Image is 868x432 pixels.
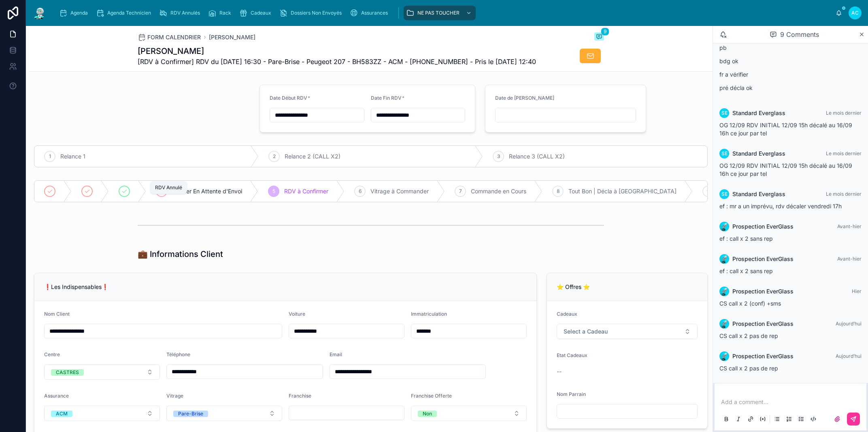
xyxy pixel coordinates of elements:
span: ef : call x 2 sans rep [719,235,773,242]
p: pb [719,43,862,52]
span: Email [330,351,342,357]
span: RDV Annulé [155,184,182,190]
span: SE [721,191,728,197]
span: Etat Cadeaux [557,352,587,358]
span: Prospection EverGlass [732,255,794,263]
a: FORM CALENDRIER [138,33,201,41]
span: Vitrage [166,393,183,399]
span: 5 [272,188,275,195]
span: NE PAS TOUCHER [417,10,460,16]
a: Dossiers Non Envoyés [277,6,347,20]
img: App logo [32,6,47,19]
span: Relance 3 (CALL X2) [509,152,565,160]
a: NE PAS TOUCHER [404,6,476,20]
span: Hier [852,288,862,294]
span: 9 [707,188,710,195]
button: Select Button [411,406,527,421]
span: AC [851,10,859,16]
span: Date de [PERSON_NAME] [495,95,554,101]
span: Téléphone [166,351,190,357]
span: Vitrage à Commander [370,187,429,195]
span: SE [721,110,728,116]
span: Cadeaux [251,10,271,16]
a: Agenda Technicien [94,6,157,20]
span: Agenda [70,10,88,16]
span: RDV Annulés [170,10,200,16]
span: Standard Everglass [732,150,785,158]
a: Agenda [57,6,94,20]
span: Prospection EverGlass [732,287,794,295]
p: bdg ok [719,57,862,65]
span: Franchise Offerte [411,393,452,399]
a: Cadeaux [237,6,277,20]
span: Assurance [44,393,69,399]
span: Nom Parrain [557,391,586,397]
a: [PERSON_NAME] [209,33,255,41]
span: Relance 1 [60,152,85,160]
span: Aujourd’hui [836,321,862,327]
span: Agenda Technicien [107,10,151,16]
span: Le mois dernier [826,191,862,197]
span: 7 [459,188,462,195]
span: CS call x 2 pas de rep [719,332,778,339]
span: ef : call x 2 sans rep [719,267,773,274]
button: Select Button [44,406,160,421]
p: fr a vérifier [719,70,862,79]
span: Le mois dernier [826,150,862,156]
div: Pare-Brise [178,411,203,417]
div: Non [423,411,432,417]
span: Cadeaux [557,311,577,317]
span: Aujourd’hui [836,353,862,359]
span: Prospection EverGlass [732,222,794,231]
span: [RDV à Confirmer] RDV du [DATE] 16:30 - Pare-Brise - Peugeot 207 - BH583ZZ - ACM - [PHONE_NUMBER]... [138,57,536,66]
span: Date Début RDV [270,95,307,101]
span: Avant-hier [837,256,862,262]
span: CS call x 2 (conf) +sms [719,300,781,307]
div: scrollable content [53,4,836,22]
div: ACM [56,411,68,417]
span: Avant-hier [837,223,862,229]
span: 1 [49,153,51,160]
span: ⭐ Offres ⭐ [557,283,590,290]
button: Select Button [44,364,160,380]
span: ef : mr a un imprévu, rdv décaler vendredi 17h [719,203,842,210]
span: -- [557,368,562,376]
div: CASTRES [56,369,79,376]
button: Select Button [166,406,282,421]
span: 9 Comments [780,30,819,39]
a: Assurances [347,6,394,20]
span: Voiture [289,311,305,317]
span: Commande en Cours [471,187,526,195]
span: 2 [273,153,276,160]
span: Relance 2 (CALL X2) [285,152,340,160]
a: RDV Annulés [157,6,206,20]
span: Tout Bon | Décla à [GEOGRAPHIC_DATA] [568,187,677,195]
span: OG 12/09 RDV INITIAL 12/09 15h décalé au 16/09 16h ce jour par tel [719,162,852,177]
span: Immatriculation [411,311,447,317]
span: CS call x 2 pas de rep [719,365,778,372]
span: Prospection EverGlass [732,352,794,360]
span: Centre [44,351,60,357]
span: OG 12/09 RDV INITIAL 12/09 15h décalé au 16/09 16h ce jour par tel [719,122,852,137]
span: Standard Everglass [732,190,785,198]
span: Select a Cadeau [564,327,608,336]
button: 9 [594,32,604,42]
a: Rack [206,6,237,20]
span: FORM CALENDRIER [147,33,201,41]
h1: 💼 Informations Client [138,248,223,260]
span: RDV à Confirmer [284,187,328,195]
span: Dossiers Non Envoyés [291,10,342,16]
p: pré décla ok [719,83,862,92]
button: Select Button [557,324,698,339]
span: SE [721,150,728,157]
span: Franchise [289,393,311,399]
span: Assurances [361,10,388,16]
span: 6 [359,188,362,195]
span: 3 [497,153,500,160]
span: Rack [219,10,231,16]
span: 8 [557,188,560,195]
span: Nom Client [44,311,70,317]
span: Prospection EverGlass [732,320,794,328]
span: Dossier En Attente d'Envoi [172,187,242,195]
